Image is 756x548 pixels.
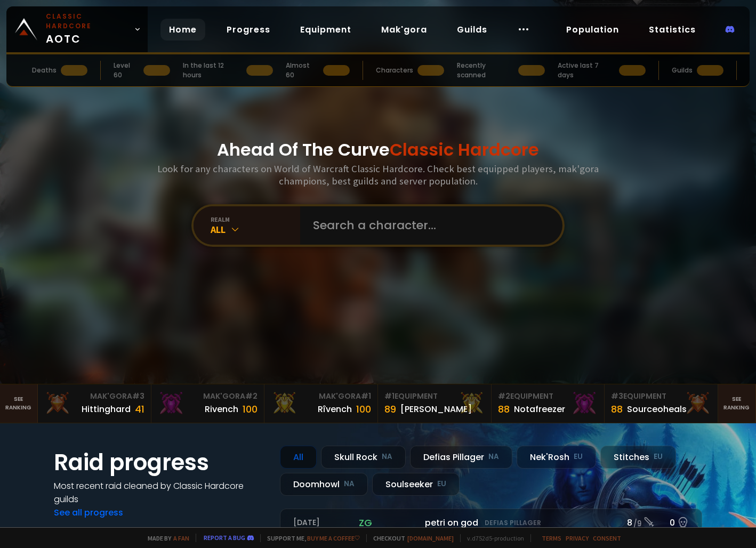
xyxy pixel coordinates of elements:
[321,446,406,469] div: Skull Rock
[44,391,144,402] div: Mak'Gora
[382,452,392,462] small: NA
[384,391,395,401] span: # 1
[437,479,446,489] small: EU
[492,384,605,423] a: #2Equipment88Notafreezer
[384,402,396,416] div: 89
[217,137,539,163] h1: Ahead Of The Curve
[54,506,123,519] a: See all progress
[542,534,561,542] a: Terms
[82,402,131,416] div: Hittinghard
[280,446,317,469] div: All
[160,19,205,41] a: Home
[498,391,510,401] span: # 2
[286,61,319,80] div: Almost 60
[457,61,514,80] div: Recently scanned
[498,402,510,416] div: 88
[654,452,663,462] small: EU
[205,402,238,416] div: Rivench
[600,446,676,469] div: Stitches
[38,384,151,423] a: Mak'Gora#3Hittinghard41
[356,402,371,416] div: 100
[260,534,360,542] span: Support me,
[498,391,598,402] div: Equipment
[46,12,130,31] small: Classic Hardcore
[640,19,704,41] a: Statistics
[627,402,687,416] div: Sourceoheals
[114,61,139,80] div: Level 60
[54,446,267,479] h1: Raid progress
[410,446,512,469] div: Defias Pillager
[151,384,265,423] a: Mak'Gora#2Rivench100
[400,402,472,416] div: [PERSON_NAME]
[280,473,368,496] div: Doomhowl
[488,452,499,462] small: NA
[611,391,711,402] div: Equipment
[407,534,454,542] a: [DOMAIN_NAME]
[517,446,596,469] div: Nek'Rosh
[605,384,718,423] a: #3Equipment88Sourceoheals
[292,19,360,41] a: Equipment
[378,384,492,423] a: #1Equipment89[PERSON_NAME]
[211,223,300,236] div: All
[514,402,565,416] div: Notafreezer
[373,19,436,41] a: Mak'gora
[718,384,756,423] a: Seeranking
[135,402,144,416] div: 41
[593,534,621,542] a: Consent
[153,163,603,187] h3: Look for any characters on World of Warcraft Classic Hardcore. Check best equipped players, mak'g...
[460,534,524,542] span: v. d752d5 - production
[307,206,550,245] input: Search a character...
[611,402,623,416] div: 88
[672,66,693,75] div: Guilds
[558,61,615,80] div: Active last 7 days
[141,534,189,542] span: Made by
[280,509,702,537] a: [DATE]zgpetri on godDefias Pillager8 /90
[376,66,413,75] div: Characters
[54,479,267,506] h4: Most recent raid cleaned by Classic Hardcore guilds
[6,6,148,52] a: Classic HardcoreAOTC
[245,391,258,401] span: # 2
[372,473,460,496] div: Soulseeker
[558,19,628,41] a: Population
[173,534,189,542] a: a fan
[218,19,279,41] a: Progress
[384,391,485,402] div: Equipment
[448,19,496,41] a: Guilds
[574,452,583,462] small: EU
[264,384,378,423] a: Mak'Gora#1Rîvench100
[204,534,245,542] a: Report a bug
[566,534,589,542] a: Privacy
[32,66,57,75] div: Deaths
[344,479,355,489] small: NA
[611,391,623,401] span: # 3
[183,61,243,80] div: In the last 12 hours
[390,138,539,162] span: Classic Hardcore
[307,534,360,542] a: Buy me a coffee
[271,391,371,402] div: Mak'Gora
[366,534,454,542] span: Checkout
[243,402,258,416] div: 100
[46,12,130,47] span: AOTC
[211,215,300,223] div: realm
[361,391,371,401] span: # 1
[132,391,144,401] span: # 3
[318,402,352,416] div: Rîvench
[158,391,258,402] div: Mak'Gora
